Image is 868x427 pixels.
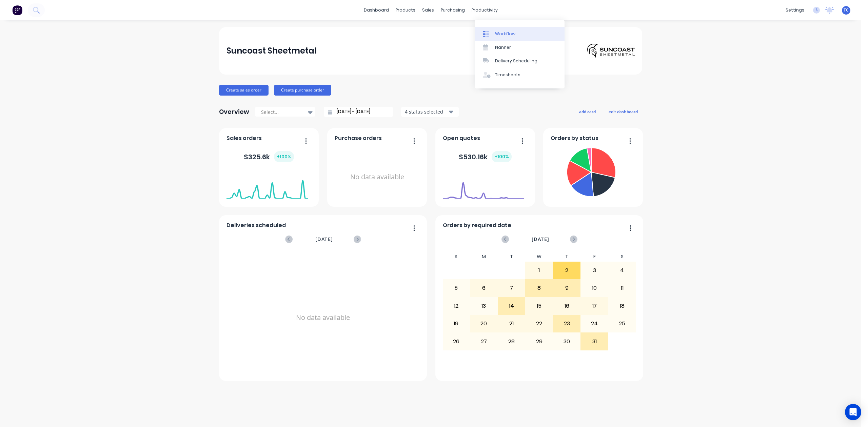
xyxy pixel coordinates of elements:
[609,262,636,279] div: 4
[532,236,549,243] span: [DATE]
[443,280,470,297] div: 5
[219,85,269,96] button: Create sales order
[470,252,498,262] div: M
[526,280,553,297] div: 8
[405,108,448,115] div: 4 status selected
[587,44,635,58] img: Suncoast Sheetmetal
[609,298,636,314] div: 18
[443,298,470,314] div: 12
[845,404,861,420] div: Open Intercom Messenger
[581,298,608,314] div: 17
[526,298,553,314] div: 15
[335,134,382,142] span: Purchase orders
[443,315,470,332] div: 19
[498,252,526,262] div: T
[226,134,262,142] span: Sales orders
[492,151,512,162] div: + 100 %
[553,298,580,314] div: 16
[498,333,525,350] div: 28
[475,41,565,54] a: Planner
[844,7,849,13] span: TC
[525,252,553,262] div: W
[608,252,636,262] div: S
[475,27,565,40] a: Workflow
[475,54,565,68] a: Delivery Scheduling
[575,107,600,116] button: add card
[226,252,420,383] div: No data available
[553,315,580,332] div: 23
[443,134,480,142] span: Open quotes
[360,5,392,15] a: dashboard
[315,236,333,243] span: [DATE]
[581,280,608,297] div: 10
[553,252,581,262] div: T
[470,333,497,350] div: 27
[495,31,515,37] div: Workflow
[274,151,294,162] div: + 100 %
[553,262,580,279] div: 2
[498,298,525,314] div: 14
[580,252,608,262] div: F
[442,252,470,262] div: S
[581,262,608,279] div: 3
[495,58,537,64] div: Delivery Scheduling
[470,315,497,332] div: 20
[495,44,511,50] div: Planner
[495,72,520,78] div: Timesheets
[782,5,808,15] div: settings
[443,333,470,350] div: 26
[551,134,598,142] span: Orders by status
[335,145,420,209] div: No data available
[401,107,459,117] button: 4 status selected
[244,151,294,162] div: $ 325.6k
[459,151,512,162] div: $ 530.16k
[604,107,642,116] button: edit dashboard
[581,333,608,350] div: 31
[609,315,636,332] div: 25
[274,85,331,96] button: Create purchase order
[470,280,497,297] div: 6
[470,298,497,314] div: 13
[609,280,636,297] div: 11
[526,315,553,332] div: 22
[437,5,468,15] div: purchasing
[498,280,525,297] div: 7
[581,315,608,332] div: 24
[219,105,249,119] div: Overview
[498,315,525,332] div: 21
[553,333,580,350] div: 30
[12,5,22,15] img: Factory
[526,262,553,279] div: 1
[392,5,419,15] div: products
[419,5,437,15] div: sales
[475,68,565,82] a: Timesheets
[468,5,501,15] div: productivity
[553,280,580,297] div: 9
[226,44,317,58] div: Suncoast Sheetmetal
[526,333,553,350] div: 29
